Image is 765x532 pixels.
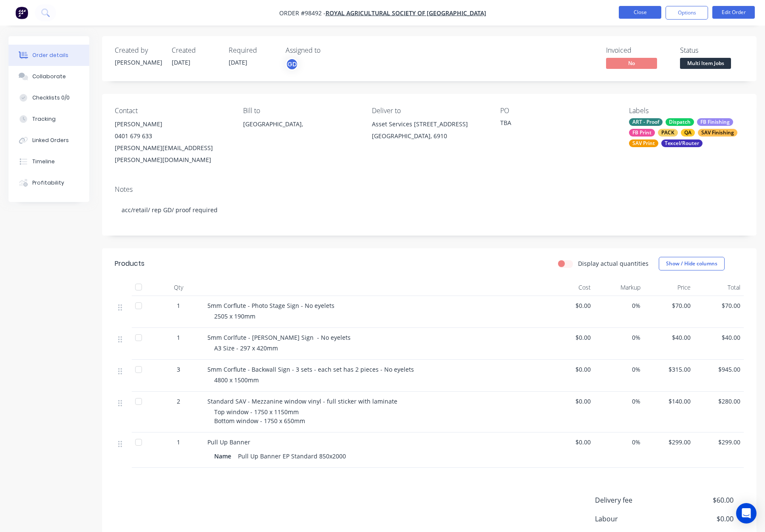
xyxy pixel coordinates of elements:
[598,397,641,406] span: 0%
[647,301,691,310] span: $70.00
[207,438,250,446] span: Pull Up Banner
[595,514,671,524] span: Labour
[115,58,161,67] div: [PERSON_NAME]
[8,45,89,66] button: Order details
[671,514,734,524] span: $0.00
[32,115,56,123] div: Tracking
[243,118,358,145] div: [GEOGRAPHIC_DATA],
[372,130,487,142] div: [GEOGRAPHIC_DATA], 6910
[177,397,180,406] span: 2
[598,301,641,310] span: 0%
[207,397,397,405] span: Standard SAV - Mezzanine window vinyl - full sticker with laminate
[694,279,744,296] div: Total
[372,107,487,115] div: Deliver to
[8,66,89,87] button: Collaborate
[697,118,733,126] div: FB Finishing
[666,6,708,20] button: Options
[697,438,741,447] span: $299.00
[619,6,661,19] button: Close
[207,302,334,310] span: 5mm Corflute - Photo Stage Sign - No eyelets
[697,301,741,310] span: $70.00
[547,365,591,374] span: $0.00
[647,365,691,374] span: $315.00
[598,333,641,342] span: 0%
[243,118,358,130] div: [GEOGRAPHIC_DATA],
[8,108,89,130] button: Tracking
[115,107,229,115] div: Contact
[697,397,741,406] span: $280.00
[115,197,744,223] div: acc/retail/ rep GD/ proof required
[372,118,487,145] div: Asset Services [STREET_ADDRESS][GEOGRAPHIC_DATA], 6910
[177,438,180,447] span: 1
[207,365,414,373] span: 5mm Corflute - Backwall Sign - 3 sets - each set has 2 pieces - No eyelets
[207,333,351,341] span: 5mm Corlfute - [PERSON_NAME] Sign - No eyelets
[153,279,204,296] div: Qty
[698,129,737,137] div: SAV Finishing
[547,438,591,447] span: $0.00
[598,438,641,447] span: 0%
[8,87,89,108] button: Checklists 0/0
[32,51,68,59] div: Order details
[629,139,658,147] div: SAV Print
[644,279,694,296] div: Price
[629,107,744,115] div: Labels
[658,129,678,137] div: PACK
[671,495,734,505] span: $60.00
[214,344,278,352] span: A3 Size - 297 x 420mm
[697,333,741,342] span: $40.00
[115,46,161,54] div: Created by
[544,279,594,296] div: Cost
[115,118,229,166] div: [PERSON_NAME]0401 679 633[PERSON_NAME][EMAIL_ADDRESS][PERSON_NAME][DOMAIN_NAME]
[243,107,358,115] div: Bill to
[214,376,259,384] span: 4800 x 1500mm
[500,107,615,115] div: PO
[629,118,663,126] div: ART - Proof
[680,58,731,68] span: Multi Item Jobs
[680,46,744,54] div: Status
[279,9,326,17] span: Order #98492 -
[661,139,703,147] div: Texcel/Router
[629,129,655,137] div: FB Print
[115,185,744,193] div: Notes
[547,333,591,342] span: $0.00
[547,397,591,406] span: $0.00
[214,408,305,425] span: Top window - 1750 x 1150mm Bottom window - 1750 x 650mm
[606,58,657,68] span: No
[598,365,641,374] span: 0%
[736,503,756,523] div: Open Intercom Messenger
[32,94,70,102] div: Checklists 0/0
[372,118,487,130] div: Asset Services [STREET_ADDRESS]
[594,279,644,296] div: Markup
[115,118,229,130] div: [PERSON_NAME]
[680,58,731,71] button: Multi Item Jobs
[286,58,298,71] button: GD
[8,130,89,151] button: Linked Orders
[115,130,229,142] div: 0401 679 633
[659,257,725,270] button: Show / Hide columns
[595,495,671,505] span: Delivery fee
[681,129,695,137] div: QA
[697,365,741,374] span: $945.00
[647,438,691,447] span: $299.00
[214,450,235,462] div: Name
[8,151,89,172] button: Timeline
[326,9,486,17] a: Royal Agricultural Society of [GEOGRAPHIC_DATA]
[177,365,180,374] span: 3
[647,397,691,406] span: $140.00
[177,333,180,342] span: 1
[647,333,691,342] span: $40.00
[8,172,89,193] button: Profitability
[578,259,649,268] label: Display actual quantities
[235,450,349,462] div: Pull Up Banner EP Standard 850x2000
[500,118,606,130] div: TBA
[115,259,144,269] div: Products
[229,46,275,54] div: Required
[606,46,670,54] div: Invoiced
[214,312,255,320] span: 2505 x 190mm
[229,58,247,66] span: [DATE]
[172,58,190,66] span: [DATE]
[15,6,28,19] img: Factory
[172,46,218,54] div: Created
